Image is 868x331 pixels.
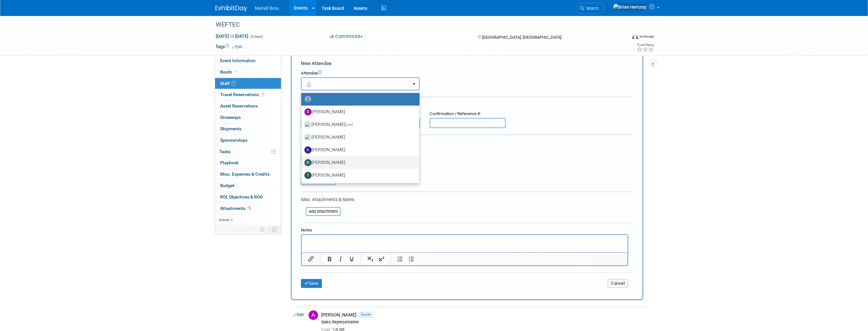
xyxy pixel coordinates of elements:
[268,225,281,234] td: Toggle Event Tabs
[215,5,247,12] img: ExhibitDay
[335,255,346,263] button: Italic
[584,6,599,11] span: Search
[301,196,633,203] div: Misc. Attachments & Notes
[220,92,265,97] span: Travel Reservations
[260,92,265,97] span: 1
[346,255,357,263] button: Underline
[301,279,322,288] button: Save
[214,19,617,30] div: WEFTEC
[215,214,281,225] a: more
[215,78,281,89] a: Staff7
[613,3,647,10] img: Brian Hertzog
[215,203,281,214] a: Attachments5
[215,180,281,191] a: Budget
[215,33,249,39] span: [DATE] [DATE]
[637,43,654,47] div: Event Rating
[219,217,229,222] span: more
[304,145,413,155] label: [PERSON_NAME]
[220,183,234,188] span: Budget
[406,255,417,263] button: Bullet list
[321,312,645,318] div: [PERSON_NAME]
[309,310,318,320] img: A.jpg
[235,70,238,74] i: Booth reservation complete
[430,111,506,117] div: Confirmation / Reference #:
[220,149,231,154] span: Tasks
[215,169,281,180] a: Misc. Expenses & Credits
[321,320,645,325] div: Sales Representative
[301,140,633,146] div: Cost:
[395,255,405,263] button: Numbered list
[304,120,413,130] label: [PERSON_NAME]
[255,6,280,11] span: Merrell Bros.
[304,172,311,179] img: T.jpg
[304,96,311,103] img: Unassigned-User-Icon.png
[220,81,236,86] span: Staff
[576,3,605,14] a: Search
[301,70,633,76] div: Attendee
[589,33,654,42] div: Event Format
[302,235,628,252] iframe: Rich Text Area
[231,81,236,86] span: 7
[220,126,241,131] span: Shipments
[215,43,242,50] td: Tags
[215,89,281,100] a: Travel Reservations1
[301,227,628,233] div: Notes
[257,225,268,234] td: Personalize Event Tab Strip
[220,194,263,199] span: ROI, Objectives & ROO
[229,34,235,39] span: to
[304,108,311,115] img: B.jpg
[301,101,633,108] div: Registration / Ticket Info (optional)
[324,255,335,263] button: Bold
[215,191,281,203] a: ROI, Objectives & ROO
[345,122,353,127] span: (me)
[328,33,365,40] button: Committed
[232,45,242,49] a: Edit
[215,146,281,157] a: Tasks
[220,160,239,165] span: Playbook
[215,135,281,146] a: Sponsorships
[215,67,281,78] a: Booth
[304,132,413,142] label: [PERSON_NAME]
[305,255,316,263] button: Insert/edit link
[304,159,311,166] img: R.jpg
[301,60,633,67] div: New Attendee
[250,35,263,39] span: (5 days)
[376,255,387,263] button: Superscript
[639,34,654,39] div: In-Person
[247,206,252,211] span: 5
[482,35,561,40] span: [GEOGRAPHIC_DATA], [GEOGRAPHIC_DATA]
[304,170,413,180] label: [PERSON_NAME]
[608,279,628,288] button: Cancel
[365,255,376,263] button: Subscript
[215,123,281,134] a: Shipments
[220,172,270,177] span: Misc. Expenses & Credits
[215,55,281,66] a: Event Information
[220,103,258,108] span: Asset Reservations
[220,58,256,63] span: Event Information
[215,101,281,112] a: Asset Reservations
[293,313,304,317] a: Edit
[220,69,239,75] span: Booth
[632,34,638,39] img: Format-Inperson.png
[304,146,311,153] img: K.jpg
[358,312,373,317] span: Onsite
[220,138,247,143] span: Sponsorships
[220,115,241,120] span: Giveaways
[215,157,281,168] a: Playbook
[304,107,413,117] label: [PERSON_NAME]
[304,158,413,168] label: [PERSON_NAME]
[215,112,281,123] a: Giveaways
[220,206,252,211] span: Attachments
